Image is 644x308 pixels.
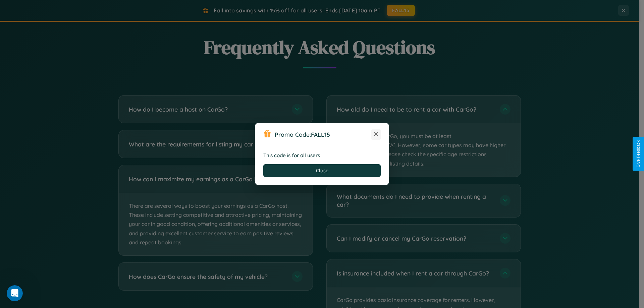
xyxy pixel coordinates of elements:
[275,131,371,138] h3: Promo Code:
[311,131,330,138] b: FALL15
[636,140,641,168] div: Give Feedback
[263,164,381,177] button: Close
[7,285,23,301] iframe: Intercom live chat
[263,152,320,159] strong: This code is for all users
